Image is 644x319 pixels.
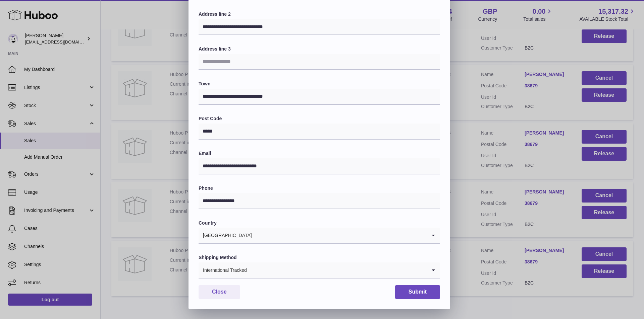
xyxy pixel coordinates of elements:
div: Search for option [199,262,440,278]
span: International Tracked [199,262,247,278]
label: Town [199,81,440,87]
span: [GEOGRAPHIC_DATA] [199,228,252,243]
label: Phone [199,185,440,191]
label: Address line 3 [199,46,440,52]
label: Shipping Method [199,254,440,261]
label: Email [199,150,440,157]
div: Search for option [199,228,440,244]
label: Post Code [199,115,440,122]
input: Search for option [247,262,427,278]
button: Submit [395,285,440,299]
label: Address line 2 [199,11,440,17]
label: Country [199,220,440,226]
input: Search for option [252,228,427,243]
button: Close [199,285,240,299]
